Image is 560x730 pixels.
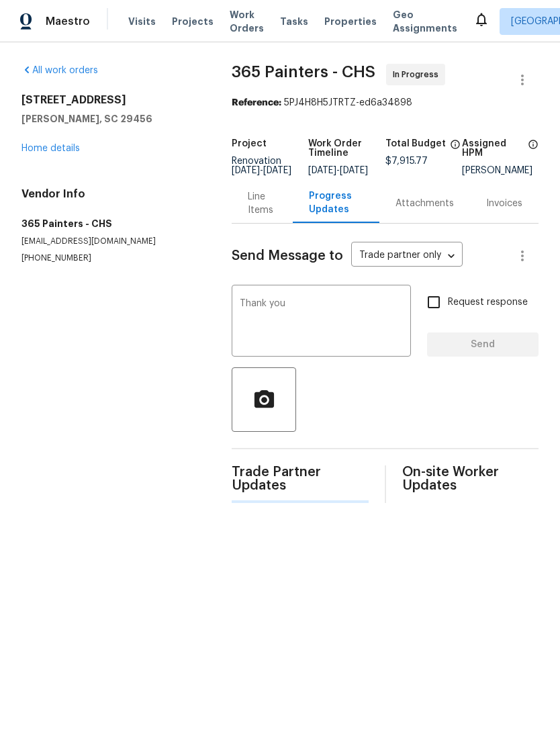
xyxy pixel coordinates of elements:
span: Work Orders [230,8,264,35]
span: [DATE] [263,166,291,175]
span: Projects [172,15,214,28]
span: Visits [128,15,156,28]
span: Send Message to [232,249,343,263]
span: - [232,166,291,175]
textarea: Thank you [240,299,403,346]
span: [DATE] [308,166,336,175]
span: $7,915.77 [385,156,428,166]
span: - [308,166,368,175]
div: Attachments [395,197,454,210]
span: Geo Assignments [393,8,457,35]
span: [DATE] [232,166,260,175]
span: In Progress [393,68,444,81]
span: 365 Painters - CHS [232,64,375,80]
h2: [STREET_ADDRESS] [21,93,199,107]
p: [EMAIL_ADDRESS][DOMAIN_NAME] [21,236,199,247]
span: On-site Worker Updates [402,465,539,492]
a: All work orders [21,66,98,75]
span: Tasks [280,17,308,26]
span: Renovation [232,156,291,175]
span: Maestro [46,15,90,28]
div: Invoices [486,197,522,210]
div: 5PJ4H8H5JTRTZ-ed6a34898 [232,96,539,109]
b: Reference: [232,98,281,107]
span: [DATE] [340,166,368,175]
p: [PHONE_NUMBER] [21,253,199,264]
span: The total cost of line items that have been proposed by Opendoor. This sum includes line items th... [450,139,461,156]
div: Trade partner only [351,245,463,267]
a: Home details [21,144,80,153]
h5: 365 Painters - CHS [21,217,199,230]
h5: Total Budget [385,139,446,148]
span: Properties [324,15,377,28]
h5: Project [232,139,267,148]
div: Progress Updates [309,189,363,216]
span: Trade Partner Updates [232,465,368,492]
h5: Assigned HPM [462,139,524,158]
h4: Vendor Info [21,187,199,201]
h5: Work Order Timeline [308,139,385,158]
div: [PERSON_NAME] [462,166,539,175]
span: The hpm assigned to this work order. [528,139,539,166]
span: Request response [448,295,528,310]
h5: [PERSON_NAME], SC 29456 [21,112,199,126]
div: Line Items [248,190,277,217]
